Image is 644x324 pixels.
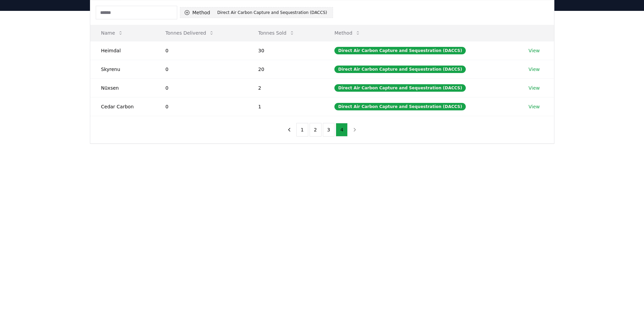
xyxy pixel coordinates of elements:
button: MethodDirect Air Carbon Capture and Sequestration (DACCS) [180,7,333,18]
td: 2 [247,78,324,97]
td: 0 [154,41,247,60]
div: Direct Air Carbon Capture and Sequestration (DACCS) [334,66,466,73]
td: 1 [247,97,324,116]
td: Cedar Carbon [90,97,155,116]
td: 0 [154,60,247,78]
td: Nūxsen [90,78,155,97]
td: Skyrenu [90,60,155,78]
div: Direct Air Carbon Capture and Sequestration (DACCS) [334,47,466,54]
a: View [529,66,540,73]
button: previous page [283,123,295,137]
button: 1 [296,123,308,137]
button: 3 [323,123,335,137]
button: Tonnes Sold [253,26,300,40]
div: Direct Air Carbon Capture and Sequestration (DACCS) [334,84,466,92]
a: View [529,47,540,54]
div: Direct Air Carbon Capture and Sequestration (DACCS) [334,103,466,110]
div: Direct Air Carbon Capture and Sequestration (DACCS) [216,9,329,16]
a: View [529,103,540,110]
td: Heimdal [90,41,155,60]
button: Name [96,26,129,40]
button: Method [329,26,366,40]
td: 20 [247,60,324,78]
td: 0 [154,97,247,116]
button: 2 [310,123,321,137]
td: 0 [154,78,247,97]
a: View [529,85,540,91]
td: 30 [247,41,324,60]
button: Tonnes Delivered [160,26,220,40]
button: 4 [336,123,348,137]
